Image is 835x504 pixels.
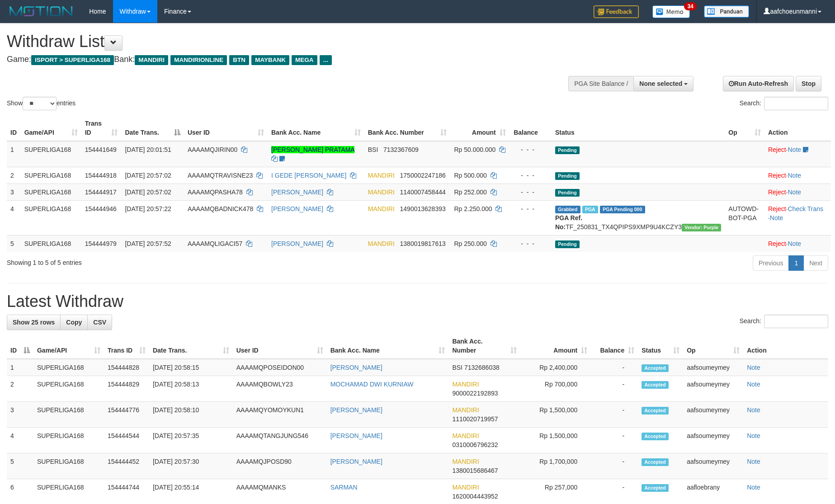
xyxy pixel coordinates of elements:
[723,76,794,91] a: Run Auto-Refresh
[330,432,382,439] a: [PERSON_NAME]
[268,115,364,141] th: Bank Acc. Name: activate to sort column ascending
[582,206,598,213] span: Marked by aafsoumeymey
[555,146,580,154] span: Pending
[33,376,104,402] td: SUPERLIGA168
[642,381,669,389] span: Accepted
[7,184,21,200] td: 3
[23,97,57,110] select: Showentries
[85,240,117,247] span: 154444979
[452,381,479,388] span: MANDIRI
[633,76,693,91] button: None selected
[683,359,743,376] td: aafsoumeymey
[104,333,149,359] th: Trans ID: activate to sort column ascending
[555,189,580,197] span: Pending
[125,188,171,196] span: [DATE] 20:57:02
[149,359,233,376] td: [DATE] 20:58:15
[764,184,831,200] td: ·
[768,146,786,153] a: Reject
[591,376,638,402] td: -
[747,458,760,465] a: Note
[682,224,721,231] span: Vendor URL: https://trx4.1velocity.biz
[93,319,106,326] span: CSV
[683,453,743,479] td: aafsoumeymey
[271,205,323,212] a: [PERSON_NAME]
[764,115,831,141] th: Action
[747,432,760,439] a: Note
[149,333,233,359] th: Date Trans.: activate to sort column ascending
[188,205,254,212] span: AAAAMQBADNICK478
[642,484,669,492] span: Accepted
[233,428,327,453] td: AAAAMQTANGJUNG546
[233,453,327,479] td: AAAAMQJPOSD90
[796,76,821,91] a: Stop
[520,453,591,479] td: Rp 1,700,000
[33,402,104,428] td: SUPERLIGA168
[555,172,580,180] span: Pending
[594,5,639,18] img: Feedback.jpg
[188,188,243,196] span: AAAAMQPASHA78
[555,214,582,231] b: PGA Ref. No:
[520,402,591,428] td: Rp 1,500,000
[271,146,354,153] a: [PERSON_NAME] PRATAMA
[452,390,498,397] span: Copy 9000022192893 to clipboard
[104,359,149,376] td: 154444828
[803,255,828,271] a: Next
[452,441,498,448] span: Copy 0310006796232 to clipboard
[753,255,789,271] a: Previous
[448,333,520,359] th: Bank Acc. Number: activate to sort column ascending
[327,333,449,359] th: Bank Acc. Name: activate to sort column ascending
[188,146,237,153] span: AAAAMQJIRIN00
[7,235,21,252] td: 5
[125,172,171,179] span: [DATE] 20:57:02
[747,406,760,414] a: Note
[642,407,669,415] span: Accepted
[454,188,486,196] span: Rp 252.000
[149,428,233,453] td: [DATE] 20:57:35
[21,184,81,200] td: SUPERLIGA168
[513,171,548,180] div: - - -
[520,333,591,359] th: Amount: activate to sort column ascending
[149,376,233,402] td: [DATE] 20:58:13
[639,80,682,87] span: None selected
[452,364,462,371] span: BSI
[7,55,547,64] h4: Game: Bank:
[764,315,828,328] input: Search:
[85,146,117,153] span: 154441649
[638,333,683,359] th: Status: activate to sort column ascending
[513,145,548,154] div: - - -
[552,200,725,235] td: TF_250831_TX4QPIPS9XMP9U4KCZY3
[740,315,828,328] label: Search:
[740,97,828,110] label: Search:
[788,188,801,196] a: Note
[7,97,75,110] label: Show entries
[7,333,33,359] th: ID: activate to sort column descending
[642,458,669,466] span: Accepted
[788,255,804,271] a: 1
[364,115,451,141] th: Bank Acc. Number: activate to sort column ascending
[591,453,638,479] td: -
[135,55,168,65] span: MANDIRI
[555,240,580,248] span: Pending
[66,319,82,326] span: Copy
[747,364,760,371] a: Note
[188,172,253,179] span: AAAAMQTRAVISNE23
[292,55,317,65] span: MEGA
[125,205,171,212] span: [DATE] 20:57:22
[125,240,171,247] span: [DATE] 20:57:52
[591,428,638,453] td: -
[233,402,327,428] td: AAAAMQYOMOYKUN1
[788,205,823,212] a: Check Trans
[85,188,117,196] span: 154444917
[454,205,492,212] span: Rp 2.250.000
[33,359,104,376] td: SUPERLIGA168
[7,254,341,267] div: Showing 1 to 5 of 5 entries
[81,115,122,141] th: Trans ID: activate to sort column ascending
[85,205,117,212] span: 154444946
[452,415,498,423] span: Copy 1110020719957 to clipboard
[21,115,81,141] th: Game/API: activate to sort column ascending
[513,239,548,248] div: - - -
[271,188,323,196] a: [PERSON_NAME]
[271,240,323,247] a: [PERSON_NAME]
[7,402,33,428] td: 3
[330,484,358,491] a: SARMAN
